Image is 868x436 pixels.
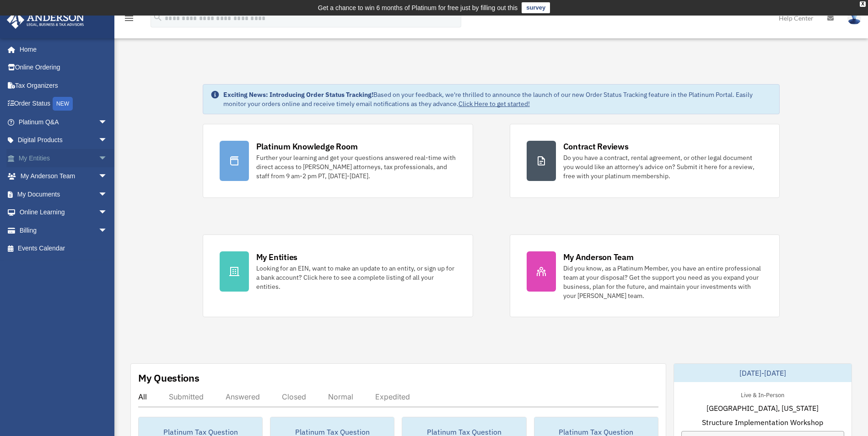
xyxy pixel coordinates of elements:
a: menu [124,16,135,24]
div: My Anderson Team [563,251,634,263]
a: Contract Reviews Do you have a contract, rental agreement, or other legal document you would like... [510,124,780,198]
a: Digital Productsarrow_drop_down [6,131,121,149]
div: Looking for an EIN, want to make an update to an entity, or sign up for a bank account? Click her... [256,264,456,291]
div: [DATE]-[DATE] [674,364,852,382]
a: Home [6,40,117,58]
a: Order StatusNEW [6,95,121,113]
a: My Entitiesarrow_drop_down [6,149,121,167]
img: User Pic [847,11,861,25]
div: Expedited [375,392,410,401]
div: Did you know, as a Platinum Member, you have an entire professional team at your disposal? Get th... [563,264,763,300]
span: arrow_drop_down [98,149,117,168]
div: My Questions [138,371,199,385]
div: Further your learning and get your questions answered real-time with direct access to [PERSON_NAM... [256,153,456,181]
div: All [138,392,147,401]
a: Platinum Knowledge Room Further your learning and get your questions answered real-time with dire... [203,124,473,198]
a: My Anderson Teamarrow_drop_down [6,167,121,186]
span: arrow_drop_down [98,185,117,204]
div: Closed [282,392,306,401]
div: Normal [328,392,353,401]
a: Online Learningarrow_drop_down [6,203,121,222]
img: Anderson Advisors Platinum Portal [4,11,87,29]
div: Answered [226,392,260,401]
div: My Entities [256,251,297,263]
i: menu [124,13,135,24]
a: survey [522,2,550,13]
a: Billingarrow_drop_down [6,221,121,239]
div: Based on your feedback, we're thrilled to announce the launch of our new Order Status Tracking fe... [223,90,772,108]
span: arrow_drop_down [98,167,117,186]
a: Click Here to get started! [458,100,530,108]
span: arrow_drop_down [98,131,117,150]
a: Events Calendar [6,239,121,258]
a: Online Ordering [6,58,121,77]
div: Contract Reviews [563,141,629,152]
span: arrow_drop_down [98,113,117,132]
i: search [153,12,163,22]
strong: Exciting News: Introducing Order Status Tracking! [223,90,373,99]
div: Do you have a contract, rental agreement, or other legal document you would like an attorney's ad... [563,153,763,181]
div: Get a chance to win 6 months of Platinum for free just by filling out this [318,2,518,13]
a: My Documentsarrow_drop_down [6,185,121,203]
span: Structure Implementation Workshop [702,417,823,428]
span: [GEOGRAPHIC_DATA], [US_STATE] [706,403,819,414]
a: Tax Organizers [6,76,121,95]
div: close [860,1,866,7]
div: Live & In-Person [733,389,792,399]
div: NEW [53,97,73,111]
a: My Entities Looking for an EIN, want to make an update to an entity, or sign up for a bank accoun... [203,234,473,317]
div: Submitted [169,392,204,401]
span: arrow_drop_down [98,203,117,222]
span: arrow_drop_down [98,221,117,240]
a: Platinum Q&Aarrow_drop_down [6,113,121,131]
a: My Anderson Team Did you know, as a Platinum Member, you have an entire professional team at your... [510,234,780,317]
div: Platinum Knowledge Room [256,141,358,152]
